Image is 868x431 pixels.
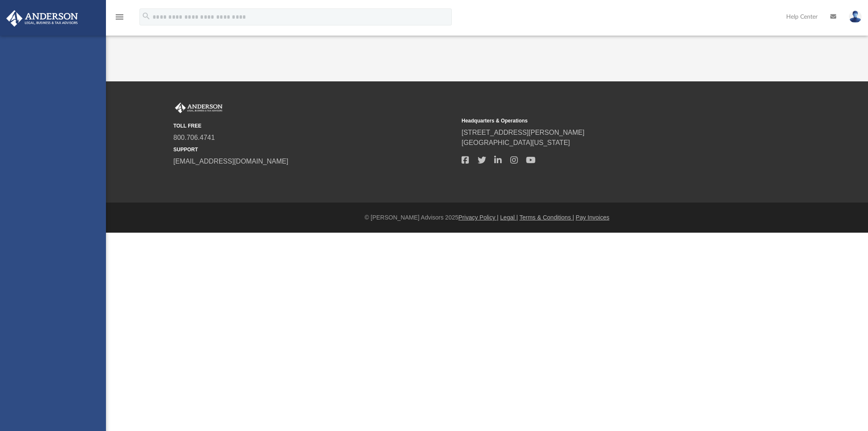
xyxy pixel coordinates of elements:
a: [GEOGRAPHIC_DATA][US_STATE] [462,139,570,146]
a: menu [114,16,125,22]
i: menu [114,12,125,22]
a: Legal | [500,214,518,221]
div: © [PERSON_NAME] Advisors 2025 [106,213,868,222]
small: SUPPORT [173,146,456,153]
a: [STREET_ADDRESS][PERSON_NAME] [462,129,584,136]
a: 800.706.4741 [173,134,215,141]
i: search [142,11,151,21]
a: Privacy Policy | [459,214,499,221]
a: Terms & Conditions | [520,214,574,221]
img: Anderson Advisors Platinum Portal [173,103,224,114]
img: User Pic [849,11,862,23]
a: [EMAIL_ADDRESS][DOMAIN_NAME] [173,158,288,165]
a: Pay Invoices [576,214,609,221]
small: Headquarters & Operations [462,117,744,125]
small: TOLL FREE [173,122,456,130]
img: Anderson Advisors Platinum Portal [4,10,81,27]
